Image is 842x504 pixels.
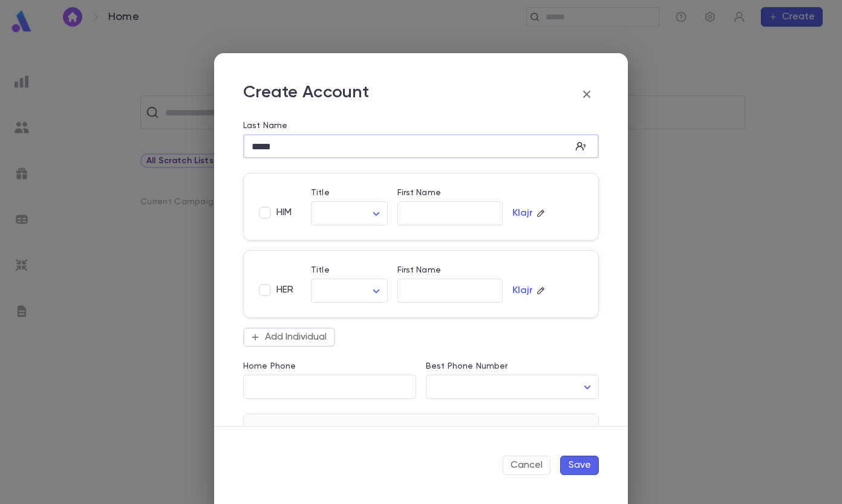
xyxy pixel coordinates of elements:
label: Title [311,265,330,275]
span: HIM [276,207,292,219]
label: Best Phone Number [426,361,507,371]
button: Add Individual [243,328,335,347]
label: First Name [397,188,441,198]
button: Save [560,456,599,475]
p: Klajr [512,207,534,219]
label: Title [311,188,330,198]
p: Create Account [243,82,369,106]
button: Cancel [503,456,550,475]
label: First Name [397,265,441,275]
label: Home Phone [243,361,296,371]
span: HER [276,284,293,296]
div: ​ [426,375,599,399]
div: ​ [311,202,388,225]
label: Last Name [243,121,287,131]
p: Klajr [512,285,534,297]
div: ​ [311,279,388,303]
